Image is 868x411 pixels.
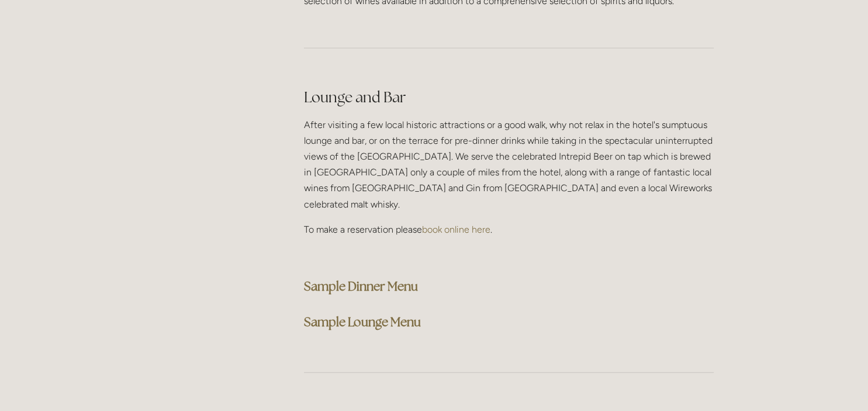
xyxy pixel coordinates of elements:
[304,314,421,330] a: Sample Lounge Menu
[304,278,418,294] a: Sample Dinner Menu
[422,224,490,235] a: book online here
[304,87,714,108] h2: Lounge and Bar
[304,222,714,237] p: To make a reservation please .
[304,117,714,212] p: After visiting a few local historic attractions or a good walk, why not relax in the hotel's sump...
